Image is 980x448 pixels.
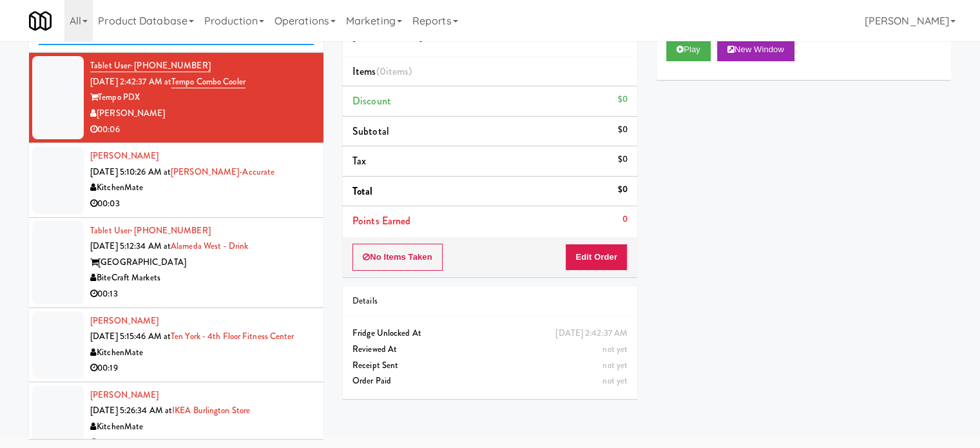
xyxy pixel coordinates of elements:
[618,182,628,198] div: $0
[352,244,443,271] button: No Items Taken
[90,315,159,327] a: [PERSON_NAME]
[622,211,628,228] div: 0
[618,122,628,138] div: $0
[171,240,248,252] a: Alameda West - Drink
[352,342,628,358] div: Reviewed At
[90,166,171,178] span: [DATE] 5:10:26 AM at
[90,360,314,376] div: 00:19
[90,224,211,237] a: Tablet User· [PHONE_NUMBER]
[352,32,628,42] h5: [PERSON_NAME]
[352,373,628,389] div: Order Paid
[130,59,211,72] span: · [PHONE_NUMBER]
[90,419,314,435] div: KitchenMate
[352,326,628,342] div: Fridge Unlocked At
[352,153,366,168] span: Tax
[352,93,391,108] span: Discount
[29,143,323,217] li: [PERSON_NAME][DATE] 5:10:26 AM at[PERSON_NAME]-AccurateKitchenMate00:03
[171,166,274,178] a: [PERSON_NAME]-Accurate
[29,218,323,308] li: Tablet User· [PHONE_NUMBER][DATE] 5:12:34 AM atAlameda West - Drink[GEOGRAPHIC_DATA]BiteCraft Mar...
[90,345,314,361] div: KitchenMate
[171,330,294,342] a: Ten York - 4th Floor Fitness Center
[602,375,628,387] span: not yet
[555,326,628,342] div: [DATE] 2:42:37 AM
[90,106,314,122] div: [PERSON_NAME]
[29,308,323,382] li: [PERSON_NAME][DATE] 5:15:46 AM atTen York - 4th Floor Fitness CenterKitchenMate00:19
[602,343,628,355] span: not yet
[90,150,159,162] a: [PERSON_NAME]
[90,286,314,302] div: 00:13
[717,38,794,61] button: New Window
[90,404,172,416] span: [DATE] 5:26:34 AM at
[90,90,314,106] div: Tempo PDX
[90,270,314,286] div: BiteCraft Markets
[565,244,628,271] button: Edit Order
[90,59,211,72] a: Tablet User· [PHONE_NUMBER]
[29,53,323,143] li: Tablet User· [PHONE_NUMBER][DATE] 2:42:37 AM atTempo Combo CoolerTempo PDX[PERSON_NAME]00:06
[618,92,628,108] div: $0
[90,180,314,196] div: KitchenMate
[29,10,52,32] img: Micromart
[352,358,628,374] div: Receipt Sent
[352,64,412,79] span: Items
[386,64,409,79] ng-pluralize: items
[90,122,314,138] div: 00:06
[172,404,250,416] a: IKEA Burlington Store
[90,196,314,212] div: 00:03
[602,359,628,371] span: not yet
[352,184,373,199] span: Total
[352,293,628,309] div: Details
[90,75,171,88] span: [DATE] 2:42:37 AM at
[352,213,410,228] span: Points Earned
[90,389,159,401] a: [PERSON_NAME]
[618,151,628,168] div: $0
[90,255,314,271] div: [GEOGRAPHIC_DATA]
[90,240,171,252] span: [DATE] 5:12:34 AM at
[130,224,211,237] span: · [PHONE_NUMBER]
[352,124,389,139] span: Subtotal
[376,64,412,79] span: (0 )
[171,75,245,88] a: Tempo Combo Cooler
[666,38,711,61] button: Play
[90,330,171,342] span: [DATE] 5:15:46 AM at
